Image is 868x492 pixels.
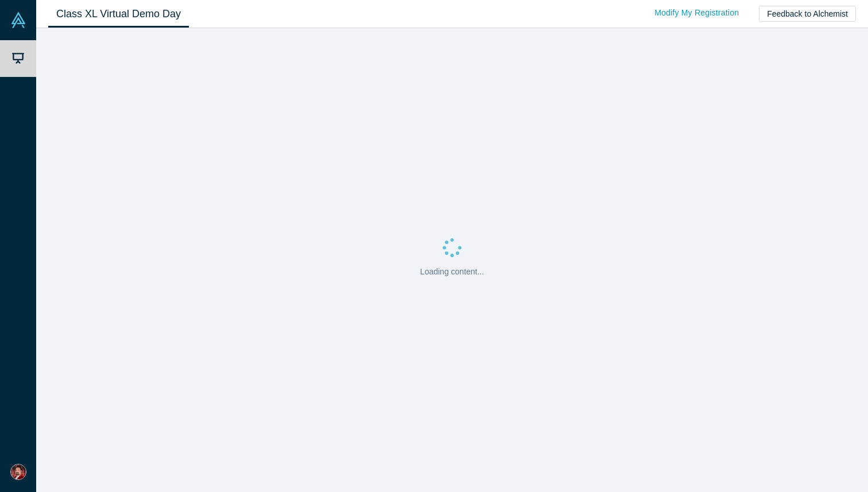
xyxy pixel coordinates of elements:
img: Alchemist Vault Logo [10,12,26,28]
a: Class XL Virtual Demo Day [48,1,189,28]
a: Modify My Registration [642,3,751,23]
button: Feedback to Alchemist [759,6,856,22]
img: Sunmeet Jolly's Account [10,464,26,480]
p: Loading content... [420,266,484,278]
